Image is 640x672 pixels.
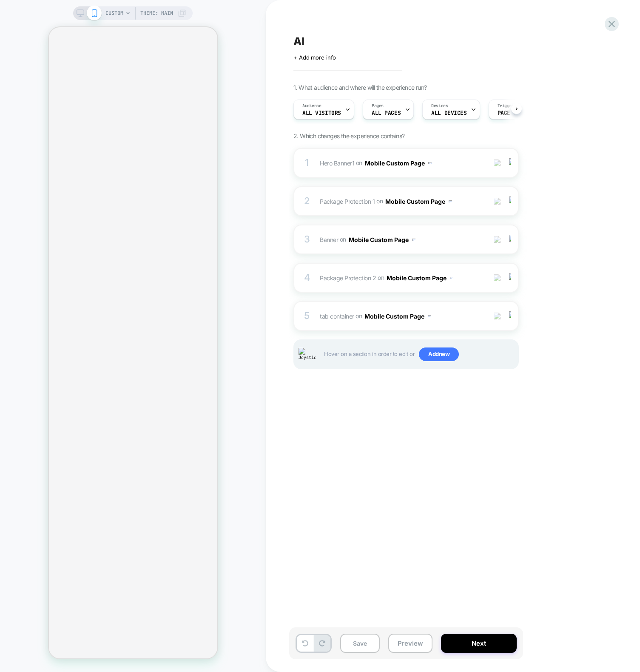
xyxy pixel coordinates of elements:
[303,308,311,325] div: 5
[509,311,511,321] img: close
[320,274,376,281] span: Package Protection 2
[340,234,346,245] span: on
[356,157,362,168] span: on
[509,158,511,168] img: close
[498,110,526,116] span: Page Load
[320,312,354,319] span: tab container
[324,347,514,361] span: Hover on a section in order to edit or
[494,274,501,282] img: crossed eye
[498,103,514,109] span: Trigger
[428,315,431,317] img: down arrow
[509,235,511,244] img: close
[494,159,501,167] img: crossed eye
[449,200,452,202] img: down arrow
[378,272,384,283] span: on
[302,110,341,116] span: All Visitors
[320,159,354,166] span: Hero Banner1
[385,195,452,208] button: Mobile Custom Page
[364,310,431,322] button: Mobile Custom Page
[140,6,173,20] span: Theme: MAIN
[376,196,383,206] span: on
[365,157,432,169] button: Mobile Custom Page
[320,236,338,243] span: Banner
[494,198,501,205] img: eye
[450,277,453,279] img: down arrow
[349,233,415,246] button: Mobile Custom Page
[431,110,466,116] span: ALL DEVICES
[388,634,432,653] button: Preview
[105,6,123,20] span: CUSTOM
[293,84,427,91] span: 1. What audience and where will the experience run?
[494,313,501,320] img: crossed eye
[293,35,304,48] span: AI
[320,197,375,205] span: Package Protection 1
[428,162,432,164] img: down arrow
[303,269,311,286] div: 4
[372,110,401,116] span: ALL PAGES
[303,231,311,248] div: 3
[356,310,362,321] span: on
[441,634,517,653] button: Next
[303,154,311,171] div: 1
[299,348,316,361] img: Joystick
[412,239,415,241] img: down arrow
[419,347,459,361] span: Add new
[303,193,311,210] div: 2
[340,634,380,653] button: Save
[293,132,404,140] span: 2. Which changes the experience contains?
[431,103,448,109] span: Devices
[372,103,384,109] span: Pages
[509,196,511,206] img: close
[302,103,321,109] span: Audience
[509,273,511,282] img: close
[293,54,336,61] span: + Add more info
[387,272,453,284] button: Mobile Custom Page
[494,236,501,243] img: crossed eye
